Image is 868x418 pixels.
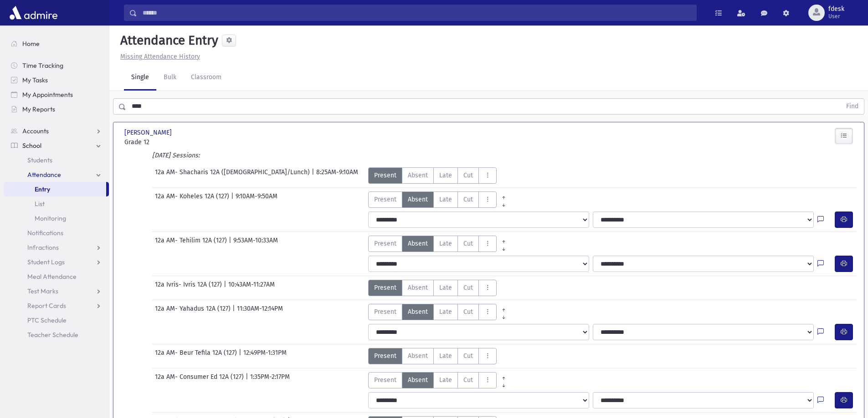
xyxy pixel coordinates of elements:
[232,304,237,320] span: |
[463,307,473,317] span: Cut
[27,171,61,179] span: Attendance
[4,138,109,153] a: School
[155,280,224,296] span: 12a Ivris- Ivris 12A (127)
[250,372,290,388] span: 1:35PM-2:17PM
[22,141,41,150] span: School
[229,236,233,252] span: |
[124,128,174,137] span: [PERSON_NAME]
[233,236,278,252] span: 9:53AM-10:33AM
[4,87,109,102] a: My Appointments
[27,258,65,266] span: Student Logs
[368,348,497,364] div: AttTypes
[124,65,156,91] a: Single
[228,280,275,296] span: 10:43AM-11:27AM
[408,195,428,204] span: Absent
[4,284,109,298] a: Test Marks
[463,283,473,292] span: Cut
[4,269,109,284] a: Meal Attendance
[117,33,218,48] h5: Attendance Entry
[439,195,452,204] span: Late
[4,36,109,51] a: Home
[27,316,67,324] span: PTC Schedule
[237,304,283,320] span: 11:30AM-12:14PM
[841,99,864,114] button: Find
[4,102,109,116] a: My Reports
[368,304,511,320] div: AttTypes
[35,200,45,208] span: List
[22,76,48,84] span: My Tasks
[368,280,497,296] div: AttTypes
[408,239,428,248] span: Absent
[463,171,473,180] span: Cut
[439,307,452,317] span: Late
[27,156,52,164] span: Students
[155,167,312,184] span: 12a AM- Shacharis 12A ([DEMOGRAPHIC_DATA]/Lunch)
[368,167,497,184] div: AttTypes
[463,351,473,361] span: Cut
[374,195,396,204] span: Present
[4,240,109,255] a: Infractions
[155,348,239,364] span: 12a AM- Beur Tefila 12A (127)
[408,351,428,361] span: Absent
[35,185,50,193] span: Entry
[828,13,844,20] span: User
[374,375,396,385] span: Present
[184,65,229,91] a: Classroom
[374,283,396,292] span: Present
[463,195,473,204] span: Cut
[243,348,287,364] span: 12:49PM-1:31PM
[239,348,243,364] span: |
[4,255,109,269] a: Student Logs
[236,191,277,208] span: 9:10AM-9:50AM
[4,58,109,73] a: Time Tracking
[374,307,396,317] span: Present
[27,229,63,237] span: Notifications
[374,351,396,361] span: Present
[312,167,316,184] span: |
[4,211,109,226] a: Monitoring
[439,239,452,248] span: Late
[156,65,184,91] a: Bulk
[27,272,77,281] span: Meal Attendance
[152,151,200,159] i: [DATE] Sessions:
[246,372,250,388] span: |
[120,53,200,60] u: Missing Attendance History
[22,127,49,135] span: Accounts
[4,124,109,138] a: Accounts
[22,40,40,48] span: Home
[27,331,78,339] span: Teacher Schedule
[463,239,473,248] span: Cut
[27,243,59,252] span: Infractions
[124,137,238,147] span: Grade 12
[27,287,58,295] span: Test Marks
[4,196,109,211] a: List
[155,191,231,208] span: 12a AM- Koheles 12A (127)
[137,5,696,21] input: Search
[155,304,232,320] span: 12a AM- Yahadus 12A (127)
[374,171,396,180] span: Present
[4,182,106,196] a: Entry
[4,167,109,182] a: Attendance
[828,5,844,13] span: fdesk
[408,283,428,292] span: Absent
[4,298,109,313] a: Report Cards
[4,73,109,87] a: My Tasks
[27,302,66,310] span: Report Cards
[463,375,473,385] span: Cut
[4,327,109,342] a: Teacher Schedule
[408,171,428,180] span: Absent
[439,283,452,292] span: Late
[368,372,511,388] div: AttTypes
[35,214,66,222] span: Monitoring
[4,313,109,327] a: PTC Schedule
[408,375,428,385] span: Absent
[439,171,452,180] span: Late
[7,4,60,22] img: AdmirePro
[117,53,200,60] a: Missing Attendance History
[4,226,109,240] a: Notifications
[231,191,236,208] span: |
[155,236,229,252] span: 12a AM- Tehilim 12A (127)
[374,239,396,248] span: Present
[368,236,511,252] div: AttTypes
[22,61,63,70] span: Time Tracking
